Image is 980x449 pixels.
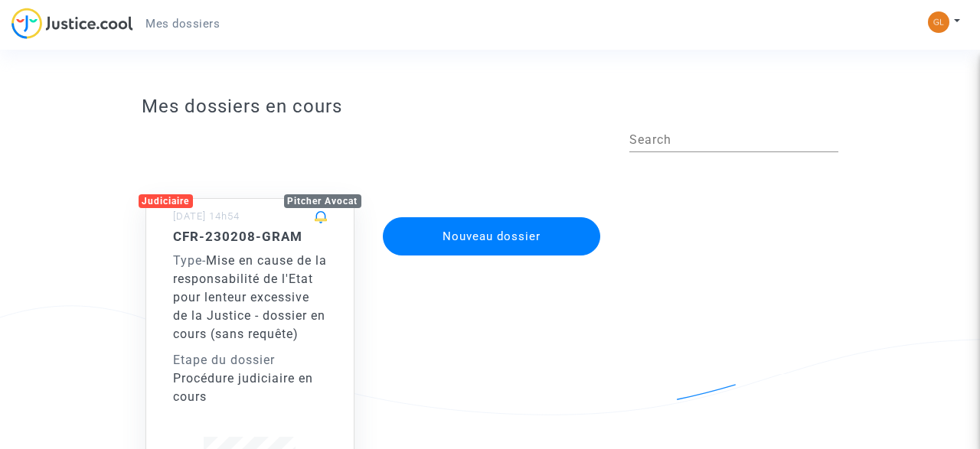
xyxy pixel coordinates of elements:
button: Nouveau dossier [383,217,600,255]
div: Procédure judiciaire en cours [173,369,328,406]
a: Nouveau dossier [381,207,602,222]
img: jc-logo.svg [11,8,133,39]
h5: CFR-230208-GRAM [173,229,328,244]
span: Type [173,253,202,268]
img: e0825c90cd9aaef3ca98009dc5503ccd [928,11,949,33]
div: Pitcher Avocat [284,194,362,208]
small: [DATE] 14h54 [173,210,240,222]
h3: Mes dossiers en cours [142,96,839,118]
div: Etape du dossier [173,351,328,369]
span: - [173,253,206,268]
a: Mes dossiers [133,12,232,35]
div: Judiciaire [139,194,194,208]
span: Mise en cause de la responsabilité de l'Etat pour lenteur excessive de la Justice - dossier en co... [173,253,327,341]
span: Mes dossiers [145,17,220,31]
